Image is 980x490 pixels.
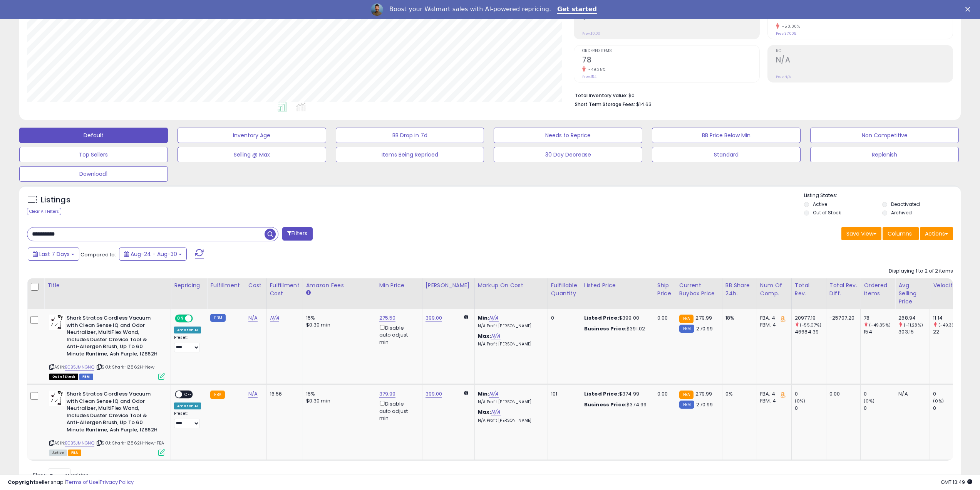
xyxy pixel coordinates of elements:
[65,440,94,446] a: B0B5JMNGNQ
[95,440,164,446] span: | SKU: Shark-IZ862H-New-FBA
[478,323,542,329] p: N/A Profit [PERSON_NAME]
[841,227,881,240] button: Save View
[39,250,70,258] span: Last 7 Days
[829,391,854,397] div: 0.00
[551,281,578,298] div: Fulfillable Quantity
[933,398,944,404] small: (0%)
[49,391,165,455] div: ASIN:
[813,201,827,207] label: Active
[575,92,627,99] b: Total Inventory Value:
[776,31,796,36] small: Prev: 37.00%
[174,411,201,428] div: Preset:
[920,227,953,240] button: Actions
[551,391,575,397] div: 101
[725,391,751,397] div: 0%
[478,399,542,405] p: N/A Profit [PERSON_NAME]
[795,281,823,298] div: Total Rev.
[584,325,627,332] b: Business Price:
[584,281,651,290] div: Listed Price
[584,325,648,332] div: $391.02
[584,401,648,408] div: $374.99
[760,397,786,404] div: FBM: 4
[679,281,719,298] div: Current Buybox Price
[864,405,895,412] div: 0
[933,405,964,412] div: 0
[898,391,924,397] div: N/A
[80,251,116,258] span: Compared to:
[696,401,713,408] span: 270.99
[864,328,895,335] div: 154
[725,281,754,298] div: BB Share 24h.
[636,101,652,108] span: $14.63
[379,390,396,398] a: 379.99
[898,328,930,335] div: 303.15
[248,314,258,322] a: N/A
[49,315,165,379] div: ASIN:
[79,374,93,380] span: FBM
[19,166,168,182] button: Download1
[478,408,491,416] b: Max:
[898,281,926,306] div: Avg Selling Price
[760,281,788,298] div: Num of Comp.
[829,281,857,298] div: Total Rev. Diff.
[864,391,895,397] div: 0
[679,325,694,333] small: FBM
[306,315,370,322] div: 15%
[582,74,596,79] small: Prev: 154
[478,332,491,340] b: Max:
[696,325,713,332] span: 270.99
[891,209,912,216] label: Archived
[575,101,635,108] b: Short Term Storage Fees:
[795,328,826,335] div: 46684.39
[557,5,597,14] a: Get started
[584,314,619,322] b: Listed Price:
[883,227,919,240] button: Columns
[795,398,806,404] small: (0%)
[489,314,498,322] a: N/A
[306,290,311,296] small: Amazon Fees.
[49,391,65,406] img: 41mEu3VouvL._SL40_.jpg
[210,281,241,290] div: Fulfillment
[8,478,36,486] strong: Copyright
[933,391,964,397] div: 0
[795,391,826,397] div: 0
[584,315,648,322] div: $399.00
[49,450,67,456] span: All listings currently available for purchase on Amazon
[182,391,194,398] span: OFF
[27,208,61,215] div: Clear All Filters
[66,478,99,486] a: Terms of Use
[478,281,544,290] div: Markup on Cost
[965,7,973,12] div: Close
[933,315,964,322] div: 11.14
[28,248,79,261] button: Last 7 Days
[426,390,442,398] a: 399.00
[933,281,961,290] div: Velocity
[282,227,312,241] button: Filters
[174,327,201,333] div: Amazon AI
[41,195,70,205] h5: Listings
[776,74,791,79] small: Prev: N/A
[478,390,489,397] b: Min:
[904,322,923,328] small: (-11.28%)
[306,391,370,397] div: 15%
[426,314,442,322] a: 399.00
[8,479,134,486] div: seller snap | |
[652,128,801,143] button: BB Price Below Min
[306,322,370,328] div: $0.30 min
[270,391,297,397] div: 16.56
[248,281,263,290] div: Cost
[586,67,606,72] small: -49.35%
[679,391,694,399] small: FBA
[119,248,187,261] button: Aug-24 - Aug-30
[810,147,959,162] button: Replenish
[760,322,786,328] div: FBM: 4
[379,314,396,322] a: 275.50
[176,315,185,322] span: ON
[489,390,498,398] a: N/A
[657,391,670,397] div: 0.00
[864,315,895,322] div: 78
[336,147,484,162] button: Items Being Repriced
[941,478,972,486] span: 2025-09-8 13:49 GMT
[652,147,801,162] button: Standard
[67,391,160,435] b: Shark Stratos Cordless Vacuum with Clean Sense IQ and Odor Neutralizer, MultiFlex Wand, Includes ...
